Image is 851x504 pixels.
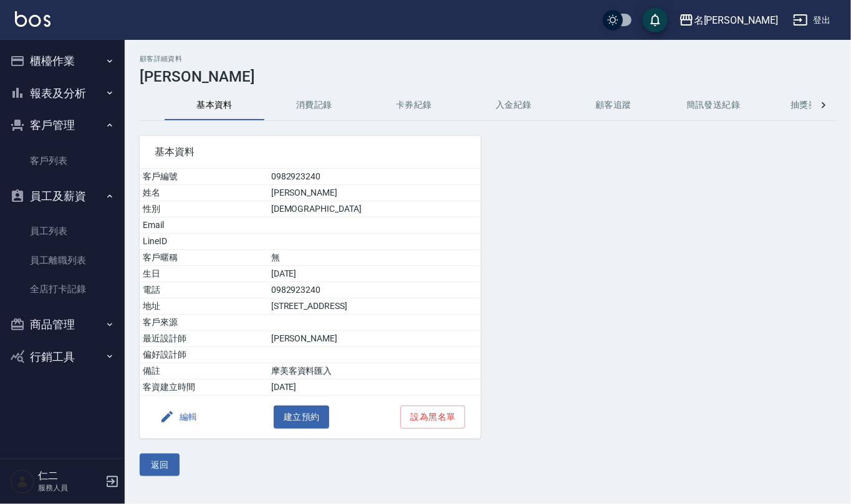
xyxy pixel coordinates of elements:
[10,469,35,494] img: Person
[5,246,120,275] a: 員工離職列表
[165,90,264,120] button: 基本資料
[140,234,268,250] td: LineID
[5,146,120,175] a: 客戶列表
[140,298,268,315] td: 地址
[5,180,120,212] button: 員工及薪資
[694,12,778,28] div: 名[PERSON_NAME]
[268,201,481,217] td: [DEMOGRAPHIC_DATA]
[564,90,663,120] button: 顧客追蹤
[140,379,268,396] td: 客資建立時間
[674,7,783,33] button: 名[PERSON_NAME]
[364,90,464,120] button: 卡券紀錄
[155,406,203,429] button: 編輯
[140,68,836,85] h3: [PERSON_NAME]
[140,454,180,477] button: 返回
[15,11,50,27] img: Logo
[5,275,120,303] a: 全店打卡記錄
[140,347,268,363] td: 偏好設計師
[5,77,120,110] button: 報表及分析
[5,341,120,373] button: 行銷工具
[268,363,481,379] td: 摩美客資料匯入
[140,266,268,282] td: 生日
[5,217,120,245] a: 員工列表
[38,470,102,482] h5: 仁二
[464,90,564,120] button: 入金紀錄
[140,282,268,298] td: 電話
[38,482,102,493] p: 服務人員
[268,298,481,315] td: [STREET_ADDRESS]
[140,169,268,185] td: 客戶編號
[140,185,268,201] td: 姓名
[643,7,668,32] button: save
[140,250,268,266] td: 客戶暱稱
[268,169,481,185] td: 0982923240
[268,282,481,298] td: 0982923240
[788,9,836,32] button: 登出
[264,90,364,120] button: 消費記錄
[5,109,120,141] button: 客戶管理
[140,363,268,379] td: 備註
[663,90,763,120] button: 簡訊發送紀錄
[268,250,481,266] td: 無
[5,308,120,341] button: 商品管理
[400,406,465,429] button: 設為黑名單
[268,185,481,201] td: [PERSON_NAME]
[274,406,330,429] button: 建立預約
[5,45,120,77] button: 櫃檯作業
[140,217,268,234] td: Email
[140,55,836,63] h2: 顧客詳細資料
[140,315,268,331] td: 客戶來源
[268,379,481,396] td: [DATE]
[155,146,466,158] span: 基本資料
[140,201,268,217] td: 性別
[268,331,481,347] td: [PERSON_NAME]
[268,266,481,282] td: [DATE]
[140,331,268,347] td: 最近設計師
